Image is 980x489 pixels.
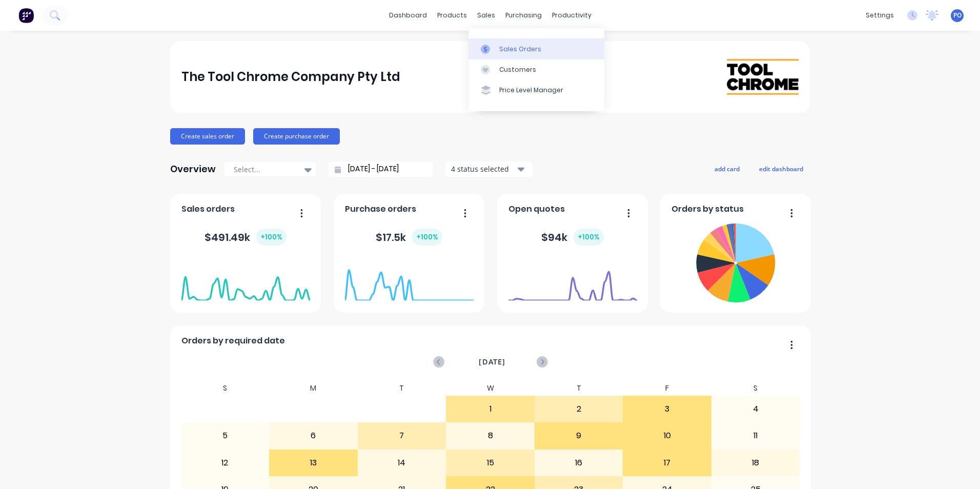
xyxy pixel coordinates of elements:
[712,450,800,476] div: 18
[358,381,446,396] div: T
[547,8,597,23] div: productivity
[170,128,245,145] button: Create sales order
[708,162,746,175] button: add card
[479,356,505,368] span: [DATE]
[358,450,446,476] div: 14
[181,423,269,449] div: 5
[623,450,711,476] div: 17
[711,381,800,396] div: S
[468,38,604,59] a: Sales Orders
[508,203,565,215] span: Open quotes
[270,423,357,449] div: 6
[181,381,270,396] div: S
[623,396,711,422] div: 3
[253,128,340,145] button: Create purchase order
[181,335,285,347] span: Orders by required date
[712,423,800,449] div: 11
[499,86,563,95] div: Price Level Manager
[861,8,899,23] div: settings
[535,423,623,449] div: 9
[256,229,287,246] div: + 100 %
[269,381,358,396] div: M
[446,450,534,476] div: 15
[499,65,536,74] div: Customers
[412,229,442,246] div: + 100 %
[468,80,604,100] a: Price Level Manager
[170,159,216,179] div: Overview
[205,229,287,246] div: $ 491.49k
[446,396,534,422] div: 1
[181,450,269,476] div: 12
[671,203,744,215] span: Orders by status
[345,203,416,215] span: Purchase orders
[384,8,432,23] a: dashboard
[752,162,810,175] button: edit dashboard
[358,423,446,449] div: 7
[18,8,34,23] img: Factory
[451,164,516,174] div: 4 status selected
[468,59,604,80] a: Customers
[623,423,711,449] div: 10
[446,381,535,396] div: W
[574,229,604,246] div: + 100 %
[445,161,533,177] button: 4 status selected
[953,11,962,20] span: PO
[727,59,799,95] img: The Tool Chrome Company Pty Ltd
[181,67,400,87] div: The Tool Chrome Company Pty Ltd
[499,45,541,54] div: Sales Orders
[376,229,442,246] div: $ 17.5k
[535,396,623,422] div: 2
[270,450,357,476] div: 13
[472,8,500,23] div: sales
[432,8,472,23] div: products
[712,396,800,422] div: 4
[541,229,604,246] div: $ 94k
[500,8,547,23] div: purchasing
[446,423,534,449] div: 8
[535,381,623,396] div: T
[535,450,623,476] div: 16
[623,381,711,396] div: F
[181,203,235,215] span: Sales orders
